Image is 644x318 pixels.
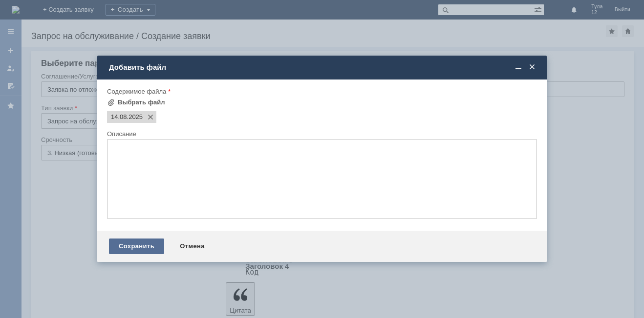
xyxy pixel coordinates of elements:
div: Содержимое файла [107,88,535,95]
div: Прошу удалить отложенные чеки за [DATE]. [4,4,143,20]
span: Свернуть (Ctrl + M) [514,63,523,72]
div: Выбрать файл [118,99,165,106]
span: 14.08.2025 [111,113,127,121]
div: Добавить файл [109,63,537,72]
div: Описание [107,131,535,137]
span: Закрыть [527,63,537,72]
span: 14.08.2025 [127,113,143,121]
